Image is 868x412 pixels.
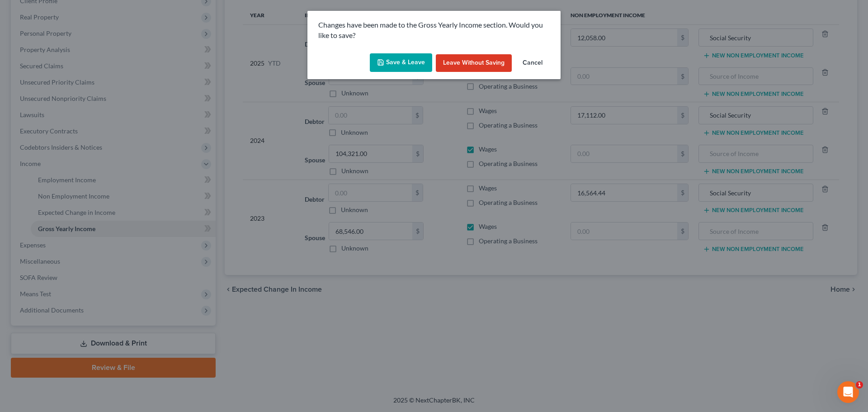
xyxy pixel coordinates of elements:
[370,53,432,72] button: Save & Leave
[436,54,512,72] button: Leave without Saving
[837,381,859,403] iframe: Intercom live chat
[318,20,550,41] p: Changes have been made to the Gross Yearly Income section. Would you like to save?
[515,54,550,72] button: Cancel
[856,381,863,388] span: 1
